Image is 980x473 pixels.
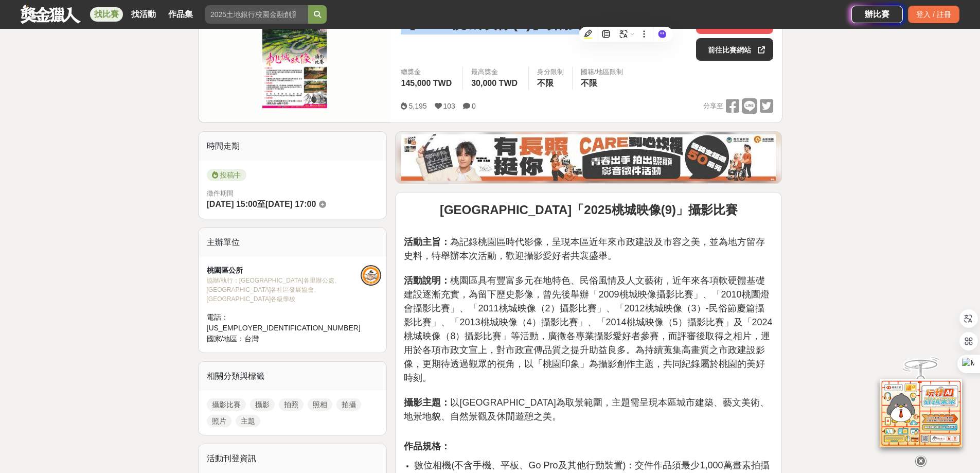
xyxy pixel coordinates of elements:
span: 145,000 TWD [401,79,452,87]
span: 0 [472,102,476,110]
a: 照片 [207,415,231,427]
img: d2146d9a-e6f6-4337-9592-8cefde37ba6b.png [880,379,962,447]
span: 不限 [537,79,554,87]
span: 以[GEOGRAPHIC_DATA]為取景範圍，主題需呈現本區城市建築、藝文美術、地景地貌、自然景觀及休閒遊憩之美。 [404,397,769,422]
a: 作品集 [164,7,197,22]
a: 攝影比賽 [207,398,246,411]
span: 30,000 TWD [471,79,518,87]
span: [DATE] 17:00 [265,200,316,208]
div: 時間走期 [199,132,387,161]
a: 主題 [236,415,260,427]
span: 台灣 [244,335,259,343]
span: 分享至 [703,98,723,114]
span: 桃園區具有豐富多元在地特色、民俗風情及人文藝術，近年來各項軟硬體基礎建設逐漸充實，為留下歷史影像，曾先後舉辦「2009桃城映像攝影比賽」、「2010桃園燈會攝影比賽」、「2011桃城映像（2）攝... [404,275,772,383]
a: 攝影 [250,398,275,411]
strong: 攝影主題： [404,397,450,408]
span: 總獎金 [401,67,454,77]
a: 照相 [308,398,332,411]
strong: 活動說明： [404,275,450,286]
strong: 活動主旨： [404,237,450,247]
a: 找活動 [127,7,160,22]
span: [DATE] 15:00 [207,200,257,208]
span: 徵件期間 [207,189,234,197]
a: 辦比賽 [851,6,903,23]
img: Cover Image [199,3,391,122]
strong: [GEOGRAPHIC_DATA]「2025桃城映像(9)」攝影比賽 [440,203,738,217]
span: 不限 [581,79,597,87]
div: 身分限制 [537,67,564,77]
div: 登入 / 註冊 [908,6,959,23]
div: 國籍/地區限制 [581,67,623,77]
div: 主辦單位 [199,228,387,257]
a: 拍攝 [336,398,361,411]
span: 國家/地區： [207,335,245,343]
a: 前往比賽網站 [696,38,773,61]
span: 投稿中 [207,169,246,181]
a: 拍照 [279,398,304,411]
div: 桃園區公所 [207,265,361,276]
div: 相關分類與標籤 [199,362,387,391]
span: 最高獎金 [471,67,520,77]
span: 103 [443,102,455,110]
span: 為記錄桃園區時代影像，呈現本區近年來市政建設及市容之美，並為地方留存史料，特舉辦本次活動，歡迎攝影愛好者共襄盛舉。 [404,237,765,261]
div: 電話： [US_EMPLOYER_IDENTIFICATION_NUMBER] [207,312,361,334]
img: 35ad34ac-3361-4bcf-919e-8d747461931d.jpg [401,134,776,181]
input: 2025土地銀行校園金融創意挑戰賽：從你出發 開啟智慧金融新頁 [205,5,308,24]
strong: 作品規格： [404,441,450,451]
span: 5,195 [408,102,426,110]
span: 至 [257,200,265,208]
div: 活動刊登資訊 [199,444,387,473]
a: 找比賽 [90,7,123,22]
div: 協辦/執行： [GEOGRAPHIC_DATA]各里辦公處、[GEOGRAPHIC_DATA]各社區發展協會、[GEOGRAPHIC_DATA]各級學校 [207,276,361,304]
